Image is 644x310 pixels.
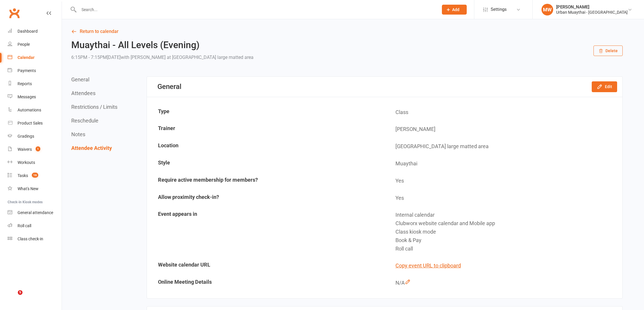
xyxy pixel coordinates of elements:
[8,117,62,130] a: Product Sales
[147,173,384,189] td: Require active membership for members?
[71,104,117,110] button: Restrictions / Limits
[147,121,384,138] td: Trainer
[71,131,85,137] button: Notes
[18,223,31,228] div: Roll call
[385,104,622,121] td: Class
[8,219,62,232] a: Roll call
[592,81,617,92] button: Edit
[18,42,30,47] div: People
[18,237,43,241] div: Class check-in
[442,5,467,15] button: Add
[18,81,32,86] div: Reports
[36,146,40,151] span: 1
[8,64,62,77] a: Payments
[395,262,461,270] button: Copy event URL to clipboard
[8,182,62,195] a: What's New
[147,104,384,121] td: Type
[593,45,623,56] button: Delete
[18,108,41,112] div: Automations
[556,10,628,15] div: Urban Muaythai - [GEOGRAPHIC_DATA]
[395,236,618,245] div: Book & Pay
[395,219,618,228] div: Clubworx website calendar and Mobile app
[18,121,43,125] div: Product Sales
[8,232,62,246] a: Class kiosk mode
[8,169,62,182] a: Tasks 16
[18,160,35,165] div: Workouts
[121,55,166,60] span: with [PERSON_NAME]
[8,51,62,64] a: Calendar
[18,186,39,191] div: What's New
[8,25,62,38] a: Dashboard
[18,68,36,73] div: Payments
[395,228,618,236] div: Class kiosk mode
[7,6,22,20] a: Clubworx
[8,77,62,90] a: Reports
[32,173,38,178] span: 16
[18,210,53,215] div: General attendance
[167,55,254,60] span: at [GEOGRAPHIC_DATA] large matted area
[385,173,622,189] td: Yes
[8,143,62,156] a: Waivers 1
[147,155,384,172] td: Style
[77,6,434,14] input: Search...
[8,104,62,117] a: Automations
[491,3,507,16] span: Settings
[18,29,38,34] div: Dashboard
[6,290,20,304] iframe: Intercom live chat
[147,138,384,155] td: Location
[71,40,254,50] h2: Muaythai - All Levels (Evening)
[541,4,553,15] div: MW
[385,121,622,138] td: [PERSON_NAME]
[385,138,622,155] td: [GEOGRAPHIC_DATA] large matted area
[71,90,96,96] button: Attendees
[395,279,618,287] div: N/A
[18,173,28,178] div: Tasks
[71,27,623,36] a: Return to calendar
[18,134,34,139] div: Gradings
[385,190,622,206] td: Yes
[18,55,34,60] div: Calendar
[147,275,384,291] td: Online Meeting Details
[147,258,384,274] td: Website calendar URL
[157,83,181,91] div: General
[71,76,89,83] button: General
[556,4,628,10] div: [PERSON_NAME]
[8,90,62,104] a: Messages
[8,206,62,219] a: General attendance kiosk mode
[71,118,98,124] button: Reschedule
[18,94,36,99] div: Messages
[18,147,32,152] div: Waivers
[8,156,62,169] a: Workouts
[395,211,618,219] div: Internal calendar
[8,130,62,143] a: Gradings
[71,145,112,151] button: Attendee Activity
[147,207,384,257] td: Event appears in
[71,53,254,62] div: 6:15PM - 7:15PM[DATE]
[8,38,62,51] a: People
[395,245,618,253] div: Roll call
[385,155,622,172] td: Muaythai
[452,7,459,12] span: Add
[18,290,22,295] span: 5
[147,190,384,206] td: Allow proximity check-in?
